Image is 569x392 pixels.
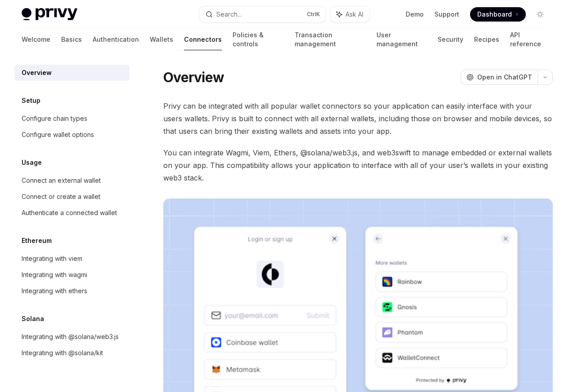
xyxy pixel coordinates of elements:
div: Connect an external wallet [22,175,101,186]
div: Configure wallet options [22,129,94,140]
div: Authenticate a connected wallet [22,207,117,218]
a: Overview [14,65,130,81]
div: Integrating with viem [22,253,82,264]
div: Overview [22,67,52,78]
a: Integrating with @solana/kit [14,345,130,361]
a: Integrating with wagmi [14,267,130,283]
button: Search...CtrlK [199,6,326,22]
div: Configure chain types [22,113,87,124]
span: Ctrl K [307,11,320,18]
a: Policies & controls [233,29,284,50]
h5: Ethereum [22,235,52,246]
a: Integrating with @solana/web3.js [14,329,130,345]
h5: Setup [22,95,40,106]
a: Integrating with viem [14,251,130,267]
button: Toggle dark mode [533,7,547,22]
div: Integrating with wagmi [22,269,87,280]
span: Dashboard [477,10,512,19]
a: Demo [406,10,424,19]
a: Welcome [22,29,50,50]
a: Authentication [93,29,139,50]
a: API reference [510,29,547,50]
a: User management [376,29,427,50]
a: Dashboard [470,7,526,22]
a: Basics [61,29,82,50]
h5: Solana [22,313,44,324]
span: Open in ChatGPT [477,73,532,82]
a: Authenticate a connected wallet [14,205,130,221]
a: Integrating with ethers [14,283,130,299]
img: light logo [22,8,77,21]
h1: Overview [163,69,224,85]
button: Ask AI [330,6,370,22]
a: Connect or create a wallet [14,189,130,205]
div: Search... [216,9,242,20]
a: Configure wallet options [14,127,130,143]
span: Ask AI [345,10,363,19]
a: Connectors [184,29,222,50]
div: Integrating with ethers [22,286,87,296]
a: Security [438,29,463,50]
h5: Usage [22,157,42,168]
div: Integrating with @solana/kit [22,348,103,358]
div: Integrating with @solana/web3.js [22,331,119,342]
span: You can integrate Wagmi, Viem, Ethers, @solana/web3.js, and web3swift to manage embedded or exter... [163,146,553,184]
a: Support [435,10,459,19]
a: Recipes [474,29,499,50]
a: Wallets [150,29,173,50]
a: Transaction management [295,29,366,50]
a: Configure chain types [14,110,130,127]
button: Open in ChatGPT [461,70,538,85]
a: Connect an external wallet [14,172,130,189]
span: Privy can be integrated with all popular wallet connectors so your application can easily interfa... [163,100,553,137]
div: Connect or create a wallet [22,191,100,202]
